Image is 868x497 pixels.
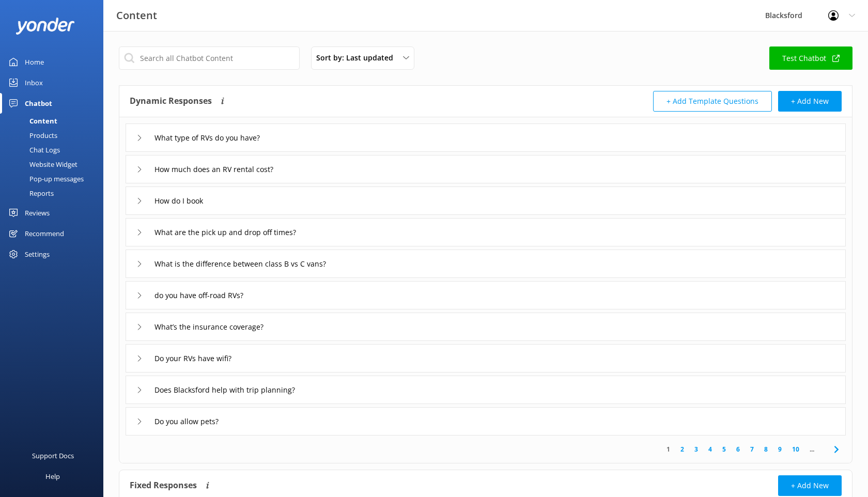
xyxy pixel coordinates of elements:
[6,114,103,128] a: Content
[25,52,44,72] div: Home
[6,157,103,172] a: Website Widget
[731,444,745,454] a: 6
[25,203,50,223] div: Reviews
[717,444,731,454] a: 5
[25,72,43,93] div: Inbox
[689,444,703,454] a: 3
[6,172,84,186] div: Pop-up messages
[6,186,54,200] div: Reports
[703,444,717,454] a: 4
[130,91,212,112] h4: Dynamic Responses
[25,244,50,265] div: Settings
[787,444,804,454] a: 10
[6,172,103,186] a: Pop-up messages
[32,445,74,466] div: Support Docs
[653,91,772,112] button: + Add Template Questions
[778,475,842,496] button: + Add New
[804,444,819,454] span: ...
[130,475,197,496] h4: Fixed Responses
[759,444,773,454] a: 8
[6,186,103,200] a: Reports
[25,93,52,114] div: Chatbot
[6,128,103,143] a: Products
[45,466,60,487] div: Help
[6,143,60,157] div: Chat Logs
[119,46,300,70] input: Search all Chatbot Content
[6,128,57,143] div: Products
[661,444,675,454] a: 1
[675,444,689,454] a: 2
[25,223,64,244] div: Recommend
[6,114,57,128] div: Content
[745,444,759,454] a: 7
[6,143,103,157] a: Chat Logs
[116,7,157,24] h3: Content
[6,157,78,172] div: Website Widget
[773,444,787,454] a: 9
[316,52,399,64] span: Sort by: Last updated
[769,46,853,70] a: Test Chatbot
[778,91,842,112] button: + Add New
[16,18,75,35] img: yonder-white-logo.png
